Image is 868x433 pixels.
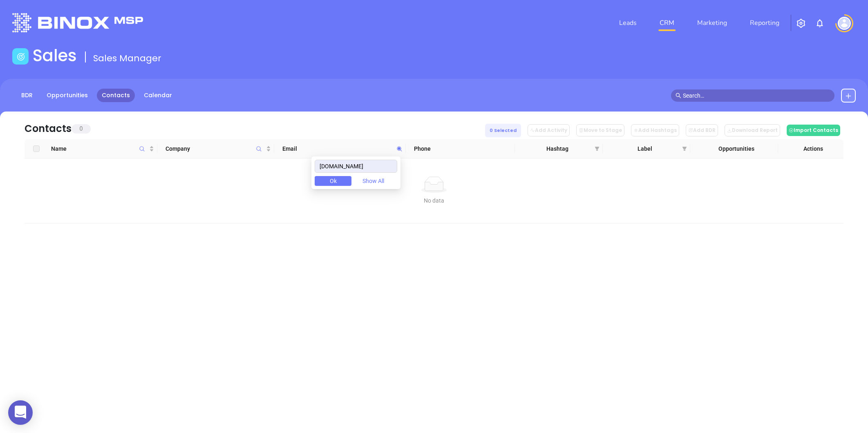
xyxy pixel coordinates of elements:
div: Contacts [25,121,72,136]
span: Email [282,144,393,153]
a: Calendar [139,89,177,102]
span: filter [593,143,601,155]
div: No data [31,196,837,205]
th: Actions [778,139,844,158]
th: Company [157,139,274,158]
img: user [838,17,851,30]
span: Sales Manager [93,52,161,65]
span: Name [51,144,148,153]
span: filter [680,143,689,155]
a: Opportunities [42,89,93,102]
span: Ok [330,176,337,185]
span: Show All [362,176,384,185]
a: Marketing [694,15,730,31]
span: 0 [72,124,91,134]
input: Search [315,160,397,173]
button: Add Activity [528,124,570,136]
button: Move to Stage [576,124,624,136]
img: logo [12,13,143,32]
a: Contacts [97,89,135,102]
span: filter [595,146,600,151]
button: Ok [315,176,351,186]
h1: Sales [33,46,77,65]
th: Phone [406,139,515,158]
span: Hashtag [523,144,591,153]
button: Show All [355,176,391,186]
a: BDR [16,89,38,102]
button: Add BDR [686,124,718,136]
span: Label [611,144,679,153]
img: iconNotification [815,18,825,28]
div: 0 Selected [485,124,521,137]
a: Leads [616,15,640,31]
th: Name [48,139,157,158]
img: iconSetting [796,18,806,28]
a: Reporting [747,15,783,31]
button: Add Hashtags [631,124,679,136]
span: filter [682,146,687,151]
span: Company [166,144,264,153]
button: Download Report [725,124,780,136]
input: Search… [683,91,830,100]
th: Opportunities [690,139,778,158]
a: CRM [656,15,678,31]
span: search [676,93,681,98]
button: Import Contacts [787,125,840,136]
